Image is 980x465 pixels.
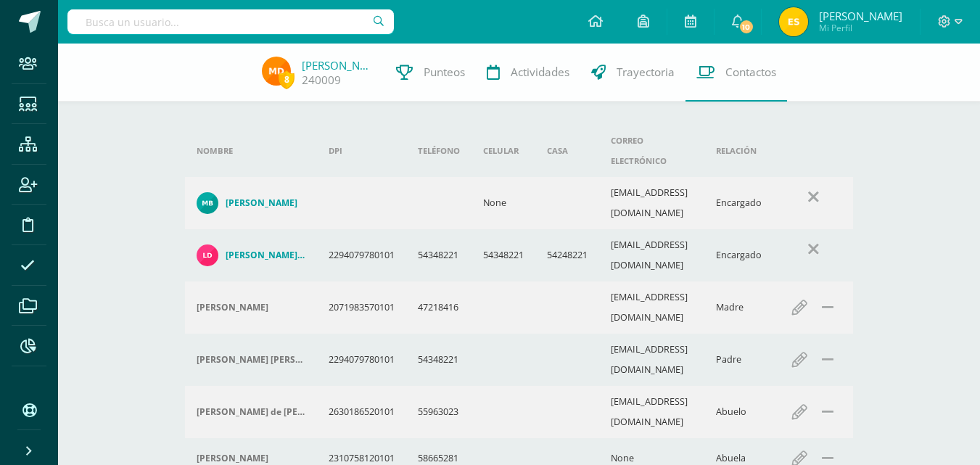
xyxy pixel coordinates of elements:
[738,19,754,35] span: 10
[472,177,535,229] td: None
[197,192,218,214] img: 16426cc9260e8080b6e78f173dbf3d9f.png
[580,44,685,102] a: Trayectoria
[197,453,305,464] div: Maria Delfina Rodriguez Pneda
[302,58,374,73] a: [PERSON_NAME]
[819,22,902,34] span: Mi Perfil
[599,125,704,177] th: Correo electrónico
[197,192,305,214] a: [PERSON_NAME]
[511,65,569,80] span: Actividades
[67,9,394,34] input: Busca un usuario...
[197,302,268,313] h4: [PERSON_NAME]
[779,7,808,36] img: 0abf21bd2d0a573e157d53e234304166.png
[704,281,773,334] td: Madre
[406,334,472,386] td: 54348221
[685,44,787,102] a: Contactos
[704,334,773,386] td: Padre
[704,177,773,229] td: Encargado
[317,281,406,334] td: 2071983570101
[385,44,476,102] a: Punteos
[617,65,675,80] span: Trayectoria
[535,125,599,177] th: Casa
[725,65,776,80] span: Contactos
[406,281,472,334] td: 47218416
[197,453,268,464] h4: [PERSON_NAME]
[599,177,704,229] td: [EMAIL_ADDRESS][DOMAIN_NAME]
[197,244,218,266] img: ad1b110d00523d29711409c3e84d446a.png
[406,386,472,438] td: 55963023
[599,229,704,281] td: [EMAIL_ADDRESS][DOMAIN_NAME]
[226,197,297,209] h4: [PERSON_NAME]
[535,229,599,281] td: 54248221
[279,70,295,89] span: 8
[317,125,406,177] th: DPI
[317,386,406,438] td: 2630186520101
[197,406,305,418] h4: [PERSON_NAME] de [PERSON_NAME]
[317,334,406,386] td: 2294079780101
[197,406,305,418] div: Rigoberto de Jesus Duarte
[819,9,902,23] span: [PERSON_NAME]
[226,250,305,261] h4: [PERSON_NAME] [PERSON_NAME]
[472,229,535,281] td: 54348221
[406,229,472,281] td: 54348221
[476,44,580,102] a: Actividades
[424,65,465,80] span: Punteos
[599,386,704,438] td: [EMAIL_ADDRESS][DOMAIN_NAME]
[406,125,472,177] th: Teléfono
[197,302,305,313] div: Maria Mercedes Buenafe Marin
[599,334,704,386] td: [EMAIL_ADDRESS][DOMAIN_NAME]
[472,125,535,177] th: Celular
[197,354,305,366] div: Luis Hernesto Mao Duarte Rodriguez
[197,354,305,366] h4: [PERSON_NAME] [PERSON_NAME]
[262,57,291,86] img: b0eda082186b5eaf297545e583d024a5.png
[197,244,305,266] a: [PERSON_NAME] [PERSON_NAME]
[185,125,317,177] th: Nombre
[317,229,406,281] td: 2294079780101
[302,73,341,88] a: 240009
[704,125,773,177] th: Relación
[599,281,704,334] td: [EMAIL_ADDRESS][DOMAIN_NAME]
[704,386,773,438] td: Abuelo
[704,229,773,281] td: Encargado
